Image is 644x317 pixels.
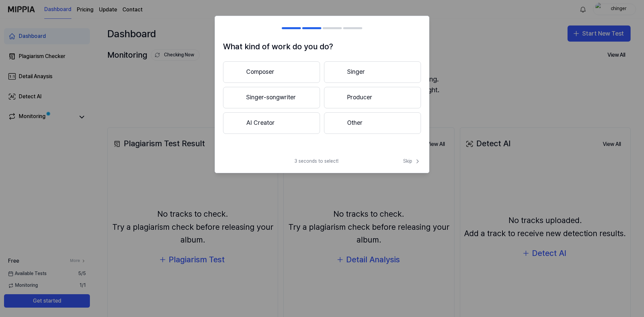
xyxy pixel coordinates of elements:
[223,87,320,108] button: Singer-songwriter
[324,112,421,134] button: Other
[324,61,421,83] button: Singer
[223,61,320,83] button: Composer
[324,87,421,108] button: Producer
[223,112,320,134] button: AI Creator
[294,158,338,165] span: 3 seconds to select!
[403,158,421,165] span: Skip
[223,40,421,53] h1: What kind of work do you do?
[402,158,421,165] button: Skip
